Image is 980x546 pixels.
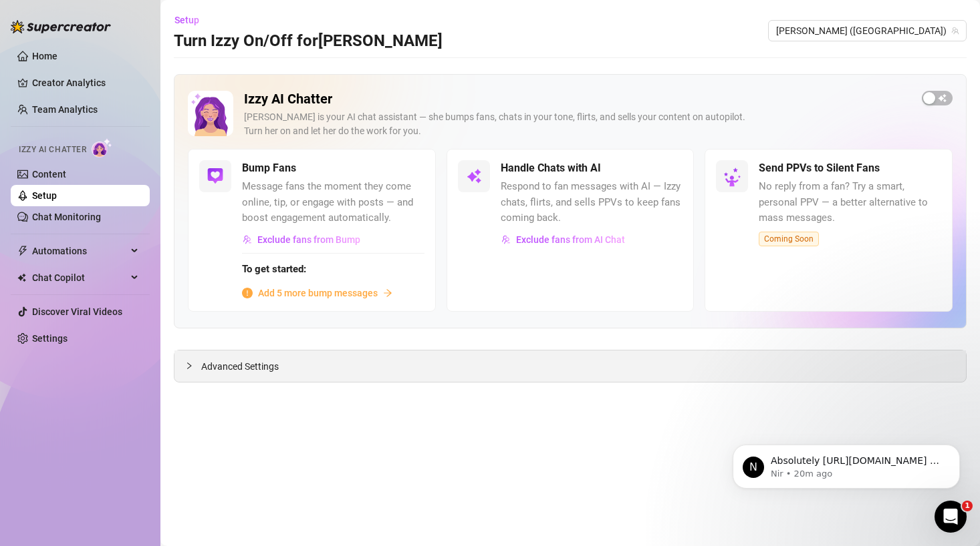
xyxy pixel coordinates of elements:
strong: To get started: [242,263,306,275]
img: silent-fans-ppv-o-N6Mmdf.svg [723,168,745,189]
span: Izzy AI Chatter [19,144,86,156]
span: info-circle [242,288,253,298]
span: collapsed [185,362,193,370]
img: Izzy AI Chatter [188,91,233,136]
h5: Bump Fans [242,160,296,176]
img: svg%3e [243,235,252,244]
span: Exclude fans from Bump [257,234,360,245]
span: arrow-right [383,288,392,298]
span: 1 [962,501,973,511]
span: team [951,27,959,35]
a: Discover Viral Videos [32,306,122,317]
a: Home [32,51,57,61]
span: Exclude fans from AI Chat [516,234,625,245]
img: Chat Copilot [17,273,26,282]
img: AI Chatter [92,138,112,158]
a: Chat Monitoring [32,212,101,222]
img: svg%3e [207,168,223,184]
a: Creator Analytics [32,72,139,93]
a: Setup [32,190,57,201]
h5: Send PPVs to Silent Fans [759,160,880,176]
img: svg%3e [501,235,511,244]
button: Setup [174,9,210,31]
iframe: Intercom live chat [935,501,967,533]
span: Coming Soon [759,232,819,246]
div: collapsed [185,358,201,373]
span: Automations [32,240,127,262]
h2: Izzy AI Chatter [244,91,911,107]
a: Team Analytics [32,104,98,115]
img: svg%3e [466,168,482,184]
a: Content [32,169,66,180]
span: thunderbolt [17,246,28,256]
span: Linda (lindavo) [776,21,959,41]
button: Exclude fans from Bump [242,229,361,250]
h3: Turn Izzy On/Off for [PERSON_NAME] [174,31,443,52]
span: Message fans the moment they come online, tip, or engage with posts — and boost engagement automa... [242,179,424,226]
span: Setup [174,15,199,25]
a: Settings [32,333,68,344]
img: logo-BBDzfeDw.svg [11,20,111,33]
span: Chat Copilot [32,267,127,288]
h5: Handle Chats with AI [501,160,601,176]
div: [PERSON_NAME] is your AI chat assistant — she bumps fans, chats in your tone, flirts, and sells y... [244,110,911,138]
iframe: Intercom notifications message [713,417,980,510]
span: Respond to fan messages with AI — Izzy chats, flirts, and sells PPVs to keep fans coming back. [501,179,683,226]
span: No reply from a fan? Try a smart, personal PPV — a better alternative to mass messages. [759,179,941,226]
span: Advanced Settings [201,359,279,374]
button: Exclude fans from AI Chat [501,229,626,250]
span: Add 5 more bump messages [258,286,378,300]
